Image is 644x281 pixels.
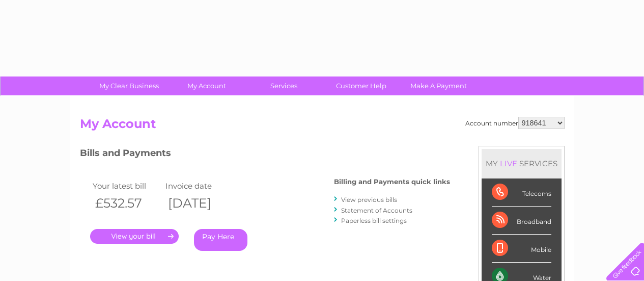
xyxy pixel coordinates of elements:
a: Services [242,76,326,95]
div: Mobile [492,235,551,263]
a: Pay Here [194,229,247,251]
div: LIVE [498,159,519,168]
td: Invoice date [163,179,236,193]
a: Make A Payment [397,76,481,95]
div: MY SERVICES [482,149,562,178]
a: Customer Help [319,76,403,95]
th: £532.57 [90,193,163,214]
a: My Account [164,76,248,95]
h3: Bills and Payments [80,146,450,164]
a: Statement of Accounts [341,207,412,214]
th: [DATE] [163,193,236,214]
a: View previous bills [341,196,397,203]
div: Account number [465,117,565,129]
h2: My Account [80,117,565,136]
a: My Clear Business [87,76,171,95]
a: Paperless bill settings [341,217,407,224]
a: . [90,229,179,244]
h4: Billing and Payments quick links [334,178,450,186]
td: Your latest bill [90,179,163,193]
div: Broadband [492,207,551,235]
div: Telecoms [492,178,551,207]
